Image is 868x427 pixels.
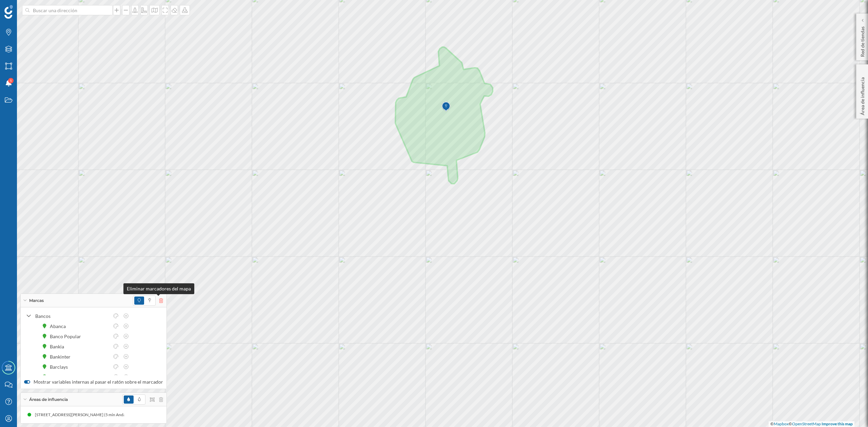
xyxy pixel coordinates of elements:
[50,343,67,350] div: Bankia
[50,333,84,340] div: Banco Popular
[14,5,38,11] span: Soporte
[792,421,821,426] a: OpenStreetMap
[4,5,13,19] img: Geoblink Logo
[442,100,450,114] img: Marker
[50,373,66,381] div: BBVA
[35,312,109,320] div: Bancos
[50,363,71,370] div: Barclays
[822,421,853,426] a: Improve this map
[35,411,137,418] div: [STREET_ADDRESS][PERSON_NAME] (5 min Andando)
[859,75,866,115] p: Área de influencia
[10,77,12,84] span: 5
[774,421,789,426] a: Mapbox
[859,24,866,57] p: Red de tiendas
[50,323,69,330] div: Abanca
[29,298,44,304] span: Marcas
[50,353,74,360] div: Bankinter
[24,379,163,385] label: Mostrar variables internas al pasar el ratón sobre el marcador
[29,396,68,403] span: Áreas de influencia
[769,421,854,427] div: © ©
